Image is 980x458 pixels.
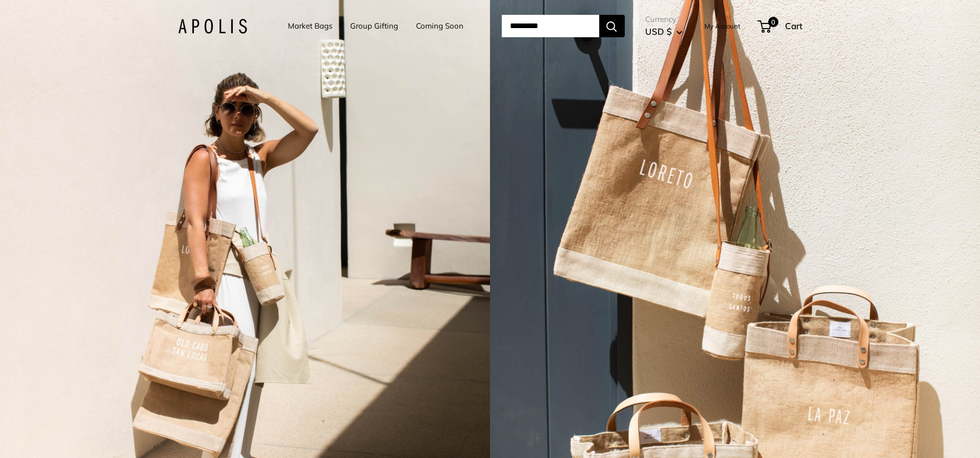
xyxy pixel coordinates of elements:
[502,15,599,37] input: Search...
[758,18,802,34] a: 0 Cart
[785,20,802,31] span: Cart
[416,19,463,33] a: Coming Soon
[704,20,741,32] a: My Account
[768,17,778,27] span: 0
[599,15,625,37] button: Search
[350,19,398,33] a: Group Gifting
[178,19,247,34] img: Apolis
[645,26,672,37] span: USD $
[645,23,682,40] button: USD $
[288,19,332,33] a: Market Bags
[645,12,682,27] span: Currency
